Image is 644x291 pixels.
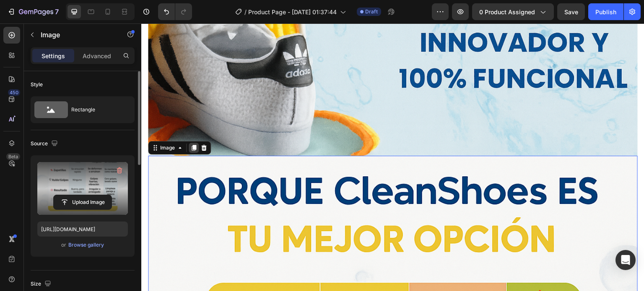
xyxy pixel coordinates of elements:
div: Rectangle [71,100,122,119]
button: Publish [588,3,623,20]
span: 0 product assigned [479,8,535,16]
button: 0 product assigned [472,3,554,20]
p: Image [41,30,112,40]
span: or [61,240,66,250]
div: Open Intercom Messenger [615,250,636,270]
div: Size [31,278,53,290]
div: Undo/Redo [158,3,192,20]
span: Draft [365,8,378,15]
div: Source [31,138,60,149]
div: Publish [595,8,616,16]
button: Save [557,3,585,20]
div: Browse gallery [68,241,104,249]
button: 7 [3,3,62,20]
p: Settings [42,52,65,60]
p: Advanced [83,52,111,60]
span: Save [564,8,578,15]
input: https://example.com/image.jpg [37,221,128,237]
button: Browse gallery [68,241,104,249]
div: 450 [8,89,20,96]
button: Upload Image [53,195,112,210]
span: Product Page - [DATE] 01:37:44 [248,8,337,16]
div: Beta [6,153,20,160]
div: Style [31,81,43,88]
p: 7 [55,7,59,17]
span: / [244,8,247,16]
iframe: Design area [141,23,644,291]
